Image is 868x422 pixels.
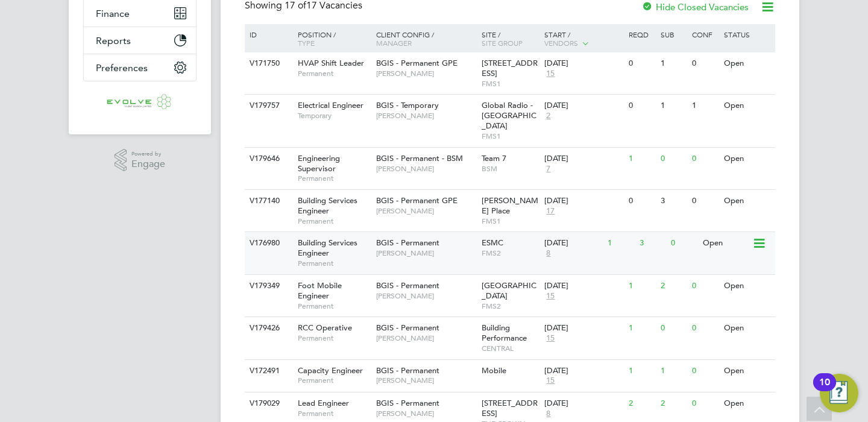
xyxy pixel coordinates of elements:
span: Powered by [131,149,165,159]
span: Team 7 [482,153,506,163]
span: Permanent [298,301,370,311]
div: [DATE] [544,281,623,291]
span: CENTRAL [482,344,539,353]
div: Open [721,360,773,382]
span: Capacity Engineer [298,365,363,376]
button: Reports [84,27,196,54]
span: FMS2 [482,301,539,311]
div: Position / [289,24,373,53]
div: [DATE] [544,238,602,248]
span: Type [298,38,315,48]
span: Foot Mobile Engineer [298,280,342,301]
span: Building Services Engineer [298,238,357,258]
div: 1 [605,232,636,254]
span: 8 [544,409,552,419]
span: [PERSON_NAME] [376,69,476,78]
span: Finance [96,8,130,19]
div: 1 [626,317,657,339]
span: [PERSON_NAME] [376,333,476,343]
div: V179426 [247,317,289,339]
div: 0 [668,232,699,254]
div: 0 [689,275,720,297]
span: Permanent [298,376,370,385]
span: 15 [544,376,556,386]
div: 0 [658,317,689,339]
span: HVAP Shift Leader [298,58,364,68]
div: 1 [626,275,657,297]
span: Vendors [544,38,578,48]
div: 0 [689,360,720,382]
div: [DATE] [544,58,623,69]
div: [DATE] [544,101,623,111]
button: Preferences [84,54,196,81]
div: Conf [689,24,720,45]
div: 3 [637,232,668,254]
div: [DATE] [544,398,623,409]
div: Open [721,190,773,212]
span: [STREET_ADDRESS] [482,58,538,78]
span: BGIS - Permanent [376,323,439,333]
span: FMS1 [482,131,539,141]
div: 0 [689,52,720,75]
div: V179757 [247,95,289,117]
div: Open [721,392,773,415]
span: BGIS - Permanent - BSM [376,153,463,163]
span: Building Services Engineer [298,195,357,216]
span: Global Radio - [GEOGRAPHIC_DATA] [482,100,536,131]
div: V179029 [247,392,289,415]
div: 0 [626,95,657,117]
span: BGIS - Permanent [376,398,439,408]
div: 0 [689,317,720,339]
span: Engage [131,159,165,169]
span: 15 [544,69,556,79]
div: Open [721,275,773,297]
span: 2 [544,111,552,121]
span: FMS1 [482,216,539,226]
span: BGIS - Permanent GPE [376,58,458,68]
div: Sub [658,24,689,45]
span: 7 [544,164,552,174]
span: Electrical Engineer [298,100,363,110]
span: [STREET_ADDRESS] [482,398,538,418]
div: 0 [689,190,720,212]
div: 1 [626,148,657,170]
span: RCC Operative [298,323,352,333]
span: [PERSON_NAME] Place [482,195,538,216]
div: Open [721,95,773,117]
div: 10 [819,382,830,398]
span: BGIS - Permanent [376,280,439,291]
span: Permanent [298,259,370,268]
span: Reports [96,35,131,46]
div: 2 [658,275,689,297]
span: [PERSON_NAME] [376,164,476,174]
span: Permanent [298,216,370,226]
div: 1 [658,95,689,117]
div: [DATE] [544,196,623,206]
div: Open [700,232,752,254]
span: Temporary [298,111,370,121]
div: 0 [689,148,720,170]
span: 8 [544,248,552,259]
span: [GEOGRAPHIC_DATA] [482,280,536,301]
div: 2 [626,392,657,415]
div: Start / [541,24,626,54]
span: Permanent [298,174,370,183]
span: Site Group [482,38,523,48]
span: Permanent [298,69,370,78]
span: 15 [544,291,556,301]
span: BGIS - Permanent GPE [376,195,458,206]
div: 3 [658,190,689,212]
img: evolve-talent-logo-retina.png [107,93,173,113]
span: Building Performance [482,323,527,343]
div: 1 [658,360,689,382]
span: FMS2 [482,248,539,258]
div: 0 [658,148,689,170]
span: [PERSON_NAME] [376,206,476,216]
span: Permanent [298,409,370,418]
span: BGIS - Temporary [376,100,439,110]
span: BGIS - Permanent [376,238,439,248]
span: ESMC [482,238,503,248]
div: V171750 [247,52,289,75]
div: Client Config / [373,24,479,53]
span: [PERSON_NAME] [376,248,476,258]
